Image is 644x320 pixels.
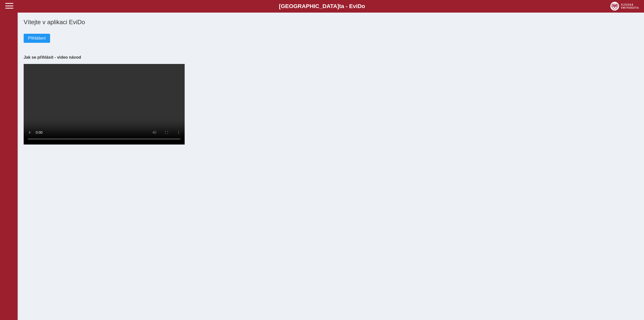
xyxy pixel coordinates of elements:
h1: Vítejte v aplikaci EviDo [24,19,638,26]
span: Přihlášení [28,36,46,41]
b: [GEOGRAPHIC_DATA] a - Evi [15,3,629,10]
span: t [339,3,341,9]
span: o [362,3,365,9]
img: logo_web_su.png [610,2,639,11]
button: Přihlášení [24,34,50,43]
span: D [357,3,361,9]
video: Your browser does not support the video tag. [24,64,185,145]
h3: Jak se přihlásit - video návod [24,55,638,60]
